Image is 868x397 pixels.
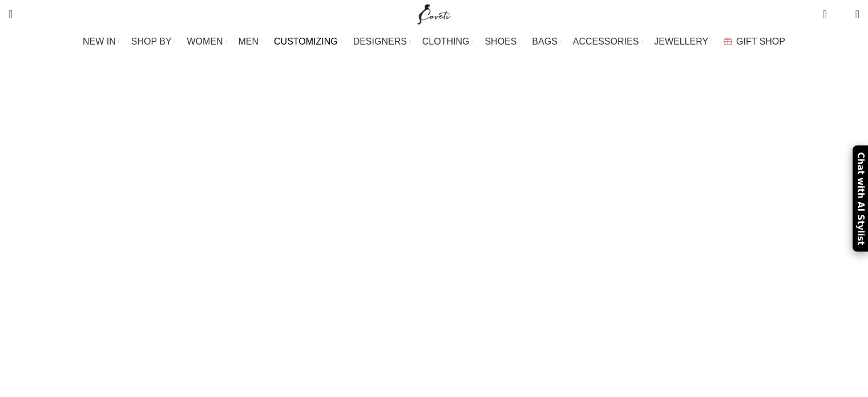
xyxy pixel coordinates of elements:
[353,30,411,53] a: DESIGNERS
[573,36,639,47] span: ACCESSORIES
[817,3,832,26] a: 0
[485,30,520,53] a: SHOES
[532,36,557,47] span: BAGS
[3,30,865,53] div: Main navigation
[724,30,785,53] a: GIFT SHOP
[422,36,470,47] span: CLOTHING
[353,36,407,47] span: DESIGNERS
[131,30,176,53] a: SHOP BY
[823,6,832,14] span: 0
[131,36,172,47] span: SHOP BY
[736,36,785,47] span: GIFT SHOP
[83,30,120,53] a: NEW IN
[654,30,712,53] a: JEWELLERY
[838,11,846,20] span: 0
[239,36,259,47] span: MEN
[532,30,561,53] a: BAGS
[239,30,263,53] a: MEN
[187,30,227,53] a: WOMEN
[835,3,847,26] div: My Wishlist
[83,36,116,47] span: NEW IN
[485,36,516,47] span: SHOES
[724,38,732,45] img: GiftBag
[274,30,342,53] a: CUSTOMIZING
[573,30,643,53] a: ACCESSORIES
[422,30,474,53] a: CLOTHING
[415,9,453,18] a: Site logo
[310,104,594,114] span: Custom shoes Coveti by you handmade in [GEOGRAPHIC_DATA]
[654,36,708,47] span: JEWELLERY
[3,3,18,26] a: Search
[187,36,223,47] span: WOMEN
[274,104,298,114] a: Home
[64,66,804,96] h1: Custom shoes Coveti by you handmade in [GEOGRAPHIC_DATA]
[274,36,338,47] span: CUSTOMIZING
